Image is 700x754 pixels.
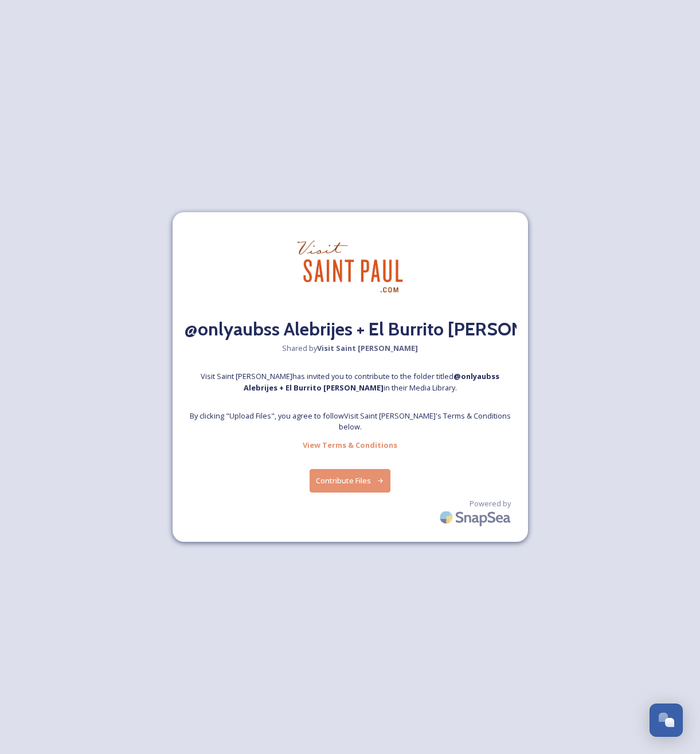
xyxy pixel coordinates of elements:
[470,498,511,509] span: Powered by
[184,411,517,432] span: By clicking "Upload Files", you agree to follow Visit Saint [PERSON_NAME] 's Terms & Conditions b...
[303,438,397,452] a: View Terms & Conditions
[184,315,517,343] h2: @onlyaubss Alebrijes + El Burrito [PERSON_NAME]
[244,371,500,392] strong: @onlyaubss Alebrijes + El Burrito [PERSON_NAME]
[184,371,517,393] span: Visit Saint [PERSON_NAME] has invited you to contribute to the folder titled in their Media Library.
[436,504,517,531] img: SnapSea Logo
[282,343,418,354] span: Shared by
[317,343,418,353] strong: Visit Saint [PERSON_NAME]
[293,224,408,310] img: visit_sp.jpg
[650,704,683,737] button: Open Chat
[310,469,390,493] button: Contribute Files
[303,440,397,450] strong: View Terms & Conditions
